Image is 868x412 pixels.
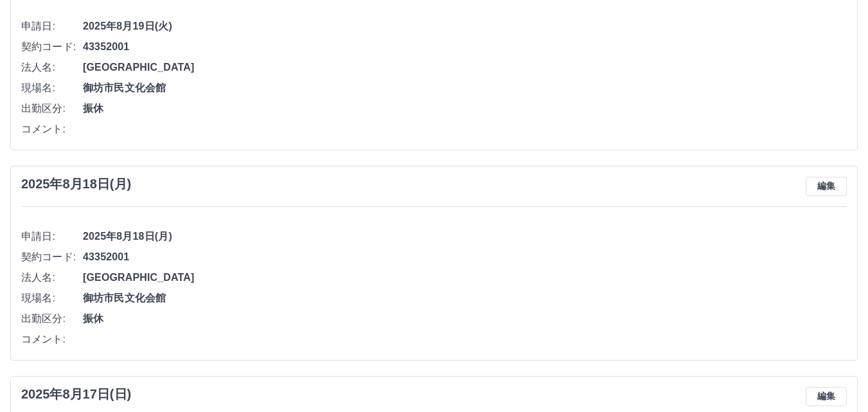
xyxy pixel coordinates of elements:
span: 43352001 [83,249,847,265]
button: 編集 [806,387,847,406]
span: 法人名: [21,60,83,75]
span: 御坊市民文化会館 [83,80,847,96]
h3: 2025年8月17日(日) [21,387,131,402]
span: 申請日: [21,19,83,34]
button: 編集 [806,177,847,196]
span: [GEOGRAPHIC_DATA] [83,60,847,75]
span: コメント: [21,121,83,137]
span: 申請日: [21,229,83,244]
span: 振休 [83,311,847,327]
span: 出勤区分: [21,101,83,116]
span: 2025年8月18日(月) [83,229,847,244]
span: 出勤区分: [21,311,83,327]
span: 契約コード: [21,39,83,55]
span: 法人名: [21,270,83,285]
span: コメント: [21,332,83,347]
span: 2025年8月19日(火) [83,19,847,34]
span: 43352001 [83,39,847,55]
span: 現場名: [21,80,83,96]
span: 振休 [83,101,847,116]
span: 契約コード: [21,249,83,265]
span: [GEOGRAPHIC_DATA] [83,270,847,285]
h3: 2025年8月18日(月) [21,177,131,192]
span: 御坊市民文化会館 [83,291,847,306]
span: 現場名: [21,291,83,306]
